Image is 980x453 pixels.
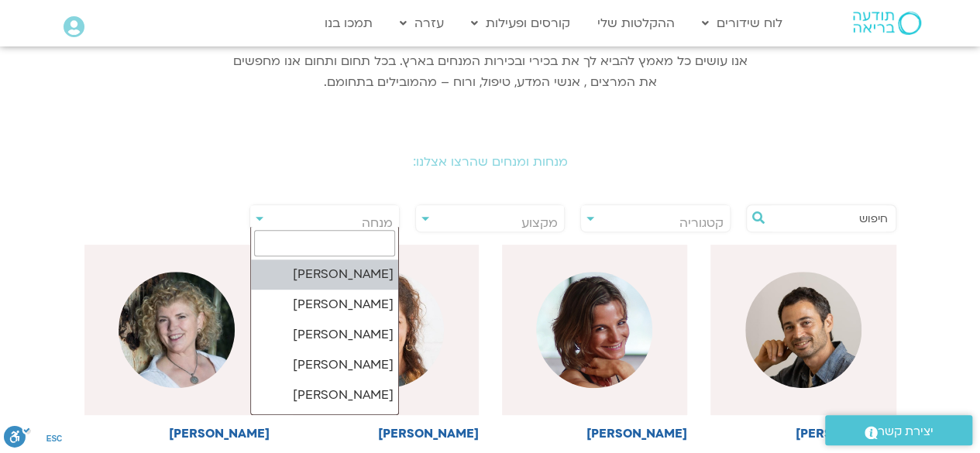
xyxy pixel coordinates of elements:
h6: [PERSON_NAME] [293,427,479,441]
h6: [PERSON_NAME] [84,427,270,441]
a: יצירת קשר [825,415,972,445]
a: תמכו בנו [317,9,380,38]
span: מקצוע [521,214,558,232]
a: עזרה [392,9,452,38]
input: חיפוש [770,205,888,232]
h2: מנחות ומנחים שהרצו אצלנו: [57,155,924,169]
a: [PERSON_NAME] [293,245,479,441]
img: %D7%90%D7%95%D7%A8%D7%99-%D7%98%D7%9C.jpg [745,272,861,388]
li: [PERSON_NAME] [251,290,398,320]
img: %D7%93%D7%9C%D7%99%D7%AA.jpg [536,272,652,388]
li: [PERSON_NAME] [251,410,398,441]
img: %D7%9E%D7%95%D7%A8-%D7%93%D7%95%D7%90%D7%A0%D7%99.jpg [119,272,235,388]
li: [PERSON_NAME] [251,380,398,410]
a: ההקלטות שלי [590,9,683,38]
li: [PERSON_NAME] [251,350,398,380]
span: מנחה [362,214,393,232]
span: קטגוריה [679,214,724,232]
a: קורסים ופעילות [463,9,578,38]
li: [PERSON_NAME] [251,320,398,350]
a: לוח שידורים [694,9,790,38]
a: [PERSON_NAME] [84,245,270,441]
h6: [PERSON_NAME] [710,427,896,441]
span: יצירת קשר [878,421,934,442]
a: [PERSON_NAME] [502,245,688,441]
li: [PERSON_NAME] [251,259,398,290]
h6: [PERSON_NAME] [502,427,688,441]
a: [PERSON_NAME] [710,245,896,441]
p: אנו עושים כל מאמץ להביא לך את בכירי ובכירות המנחים בארץ. בכל תחום ותחום אנו מחפשים את המרצים , אנ... [231,51,750,93]
img: תודעה בריאה [853,12,921,35]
